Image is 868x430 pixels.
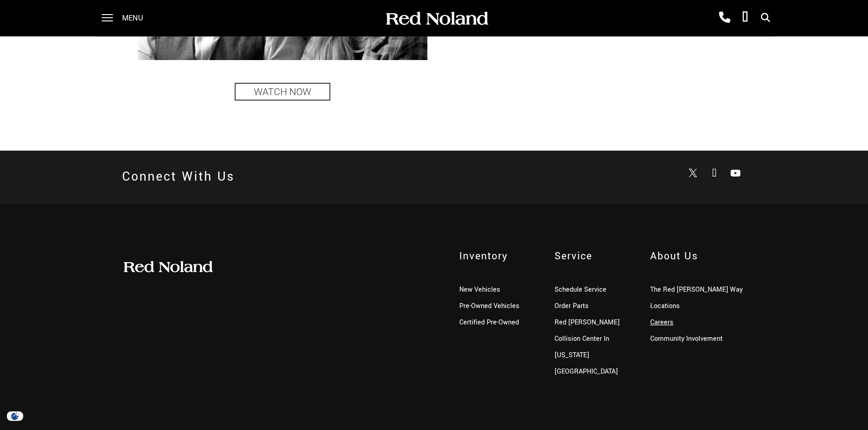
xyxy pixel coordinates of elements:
a: Open Facebook in a new window [705,164,724,182]
a: Pre-Owned Vehicles [459,301,519,311]
a: Community Involvement [650,334,723,344]
a: Certified Pre-Owned [459,318,519,327]
a: New Vehicles [459,285,500,294]
img: Red Noland Auto Group [384,10,489,26]
a: Order Parts [555,301,589,311]
h2: Connect With Us [122,164,235,190]
section: Click to Open Cookie Consent Modal [5,411,26,421]
a: Watch Now [235,83,330,101]
a: Open Twitter in a new window [684,165,702,183]
a: Locations [650,301,680,311]
a: Open Youtube-play in a new window [727,164,745,182]
a: The Red [PERSON_NAME] Way [650,285,743,294]
a: Red [PERSON_NAME] Collision Center In [US_STATE][GEOGRAPHIC_DATA] [555,318,620,376]
img: Red Noland Auto Group [122,260,213,274]
span: Inventory [459,249,541,263]
span: About Us [650,249,746,263]
a: Schedule Service [555,285,606,294]
span: Service [555,249,637,263]
img: Opt-Out Icon [5,411,26,421]
a: Careers [650,318,673,327]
